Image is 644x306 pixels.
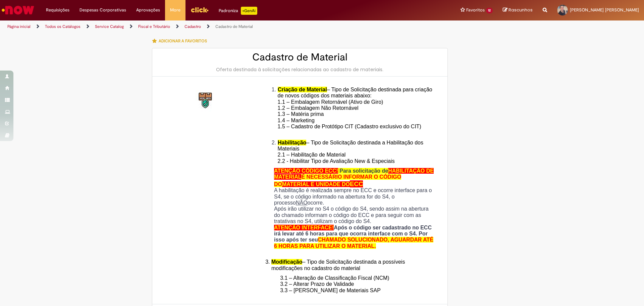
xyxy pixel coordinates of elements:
[159,38,207,44] span: Adicionar a Favoritos
[195,90,217,112] img: Cadastro de Material
[215,24,253,29] a: Cadastro de Material
[184,24,201,29] a: Cadastro
[280,275,389,293] span: 3.1 – Alteração de Classificação Fiscal (NCM) 3.2 – Alterar Prazo de Validade 3.3 – [PERSON_NAME]...
[271,259,436,271] li: – Tipo de Solicitação destinada a possíveis modificações no cadastro do material
[1,3,35,17] img: ServiceNow
[136,7,160,13] span: Aprovações
[466,7,485,13] span: Favoritos
[7,24,31,29] a: Página inicial
[46,7,69,13] span: Requisições
[138,24,170,29] a: Fiscal e Tributário
[339,168,388,174] span: Para solicitação de
[45,24,80,29] a: Todos os Catálogos
[159,52,441,63] h2: Cadastro de Material
[508,7,533,13] span: Rascunhos
[191,5,209,15] img: click_logo_yellow_360x200.png
[274,168,338,174] span: ATENÇÃO CÓDIGO ECC!
[278,140,423,164] span: – Tipo de Solicitação destinada a Habilitação dos Materiais 2.1 – Habilitação de Material 2.2 - H...
[241,7,257,15] p: +GenAi
[570,7,639,13] span: [PERSON_NAME] [PERSON_NAME]
[278,87,432,136] span: – Tipo de Solicitação destinada para criação de novos códigos dos materiais abaixo: 1.1 – Embalag...
[219,7,257,15] div: Padroniza
[274,237,433,249] span: CHAMADO SOLUCIONADO, AGUARDAR ATÉ 6 HORAS PARA UTILIZAR O MATERIAL.
[274,225,334,230] span: ATENÇÃO INTERFACE!
[159,66,441,73] div: Oferta destinada à solicitações relacionadas ao cadastro de materiais.
[152,34,211,48] button: Adicionar a Favoritos
[79,7,126,13] span: Despesas Corporativas
[296,200,308,206] u: NÃO
[274,174,401,187] span: É NECESSÁRIO INFORMAR O CÓDIGO DO
[282,181,350,187] span: MATERIAL E UNIDADE DO
[274,206,436,224] p: Após irão utilizar no S4 o código do S4, sendo assim na abertura do chamado informam o código do ...
[170,7,180,13] span: More
[95,24,124,29] a: Service Catalog
[278,87,327,92] span: Criação de Material
[271,259,302,265] span: Modificação
[278,140,306,145] span: Habilitação
[350,180,363,187] span: ECC
[5,20,424,33] ul: Trilhas de página
[486,8,493,13] span: 12
[274,187,436,206] p: A habilitação é realizada sempre no ECC e ocorre interface para o S4, se o código informado na ab...
[274,225,433,249] strong: Após o código ser cadastrado no ECC irá levar até 6 horas para que ocorra interface com o S4. Por...
[274,168,434,180] span: HABILITAÇÃO DE MATERIAL
[503,7,533,13] a: Rascunhos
